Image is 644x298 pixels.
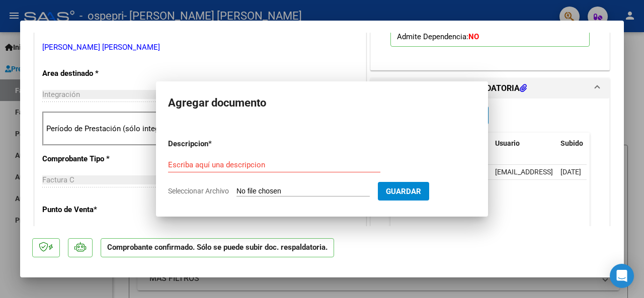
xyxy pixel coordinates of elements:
datatable-header-cell: Subido [556,133,607,154]
p: [PERSON_NAME] [PERSON_NAME] [42,42,358,53]
p: Area destinado * [42,68,137,79]
datatable-header-cell: Usuario [491,133,556,154]
p: Comprobante confirmado. Sólo se puede subir doc. respaldatoria. [101,238,334,258]
span: Integración [42,90,80,99]
span: Subido [560,139,583,147]
mat-expansion-panel-header: DOCUMENTACIÓN RESPALDATORIA [371,78,609,98]
p: Comprobante Tipo * [42,153,137,165]
button: Guardar [378,182,429,201]
div: Open Intercom Messenger [610,264,634,288]
p: Descripcion [168,138,261,150]
span: Guardar [386,187,421,196]
p: Período de Prestación (sólo integración): [46,123,354,135]
p: Punto de Venta [42,204,137,216]
strong: NO [468,32,479,41]
span: Factura C [42,175,74,184]
span: [DATE] [560,168,581,176]
span: Usuario [495,139,520,147]
span: Seleccionar Archivo [168,187,229,195]
h2: Agregar documento [168,93,476,113]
